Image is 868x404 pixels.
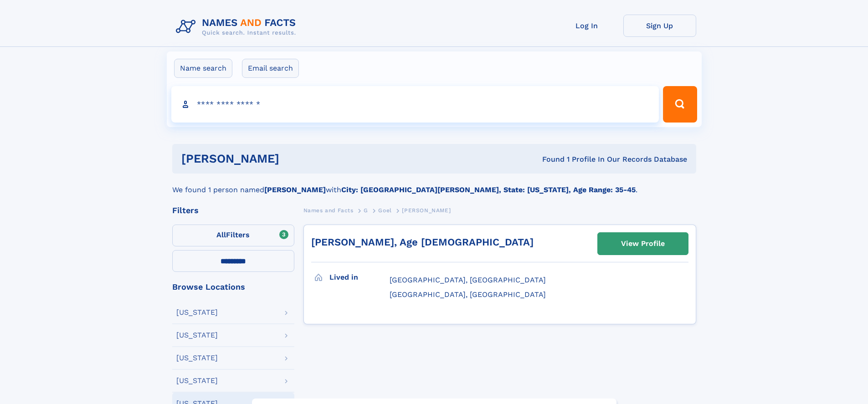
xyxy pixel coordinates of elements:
[172,206,294,215] div: Filters
[663,86,697,123] button: Search Button
[364,207,368,214] span: G
[390,290,546,299] span: [GEOGRAPHIC_DATA], [GEOGRAPHIC_DATA]
[364,205,368,216] a: G
[171,86,659,123] input: search input
[303,205,354,216] a: Names and Facts
[329,270,390,285] h3: Lived in
[172,225,294,246] label: Filters
[621,233,665,254] div: View Profile
[550,15,623,37] a: Log In
[378,207,391,214] span: Goel
[176,354,218,362] div: [US_STATE]
[176,309,218,316] div: [US_STATE]
[411,154,687,164] div: Found 1 Profile In Our Records Database
[172,283,294,291] div: Browse Locations
[402,207,451,214] span: [PERSON_NAME]
[311,236,534,248] a: [PERSON_NAME], Age [DEMOGRAPHIC_DATA]
[390,276,546,284] span: [GEOGRAPHIC_DATA], [GEOGRAPHIC_DATA]
[176,377,218,384] div: [US_STATE]
[341,185,636,194] b: City: [GEOGRAPHIC_DATA][PERSON_NAME], State: [US_STATE], Age Range: 35-45
[176,332,218,339] div: [US_STATE]
[378,205,391,216] a: Goel
[242,59,299,78] label: Email search
[264,185,326,194] b: [PERSON_NAME]
[598,233,688,255] a: View Profile
[172,15,303,39] img: Logo Names and Facts
[174,59,232,78] label: Name search
[172,174,696,195] div: We found 1 person named with .
[216,230,226,239] span: All
[623,15,696,37] a: Sign Up
[181,153,411,164] h1: [PERSON_NAME]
